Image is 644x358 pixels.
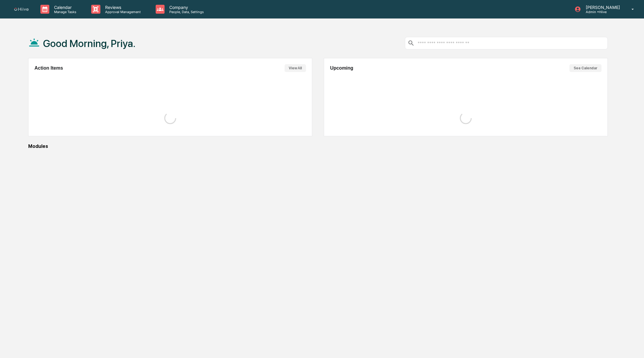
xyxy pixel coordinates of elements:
[330,65,353,71] h2: Upcoming
[581,5,623,10] p: [PERSON_NAME]
[165,10,207,14] p: People, Data, Settings
[581,10,623,14] p: Admin • Hiive
[34,65,63,71] h2: Action Items
[28,143,608,149] div: Modules
[49,10,79,14] p: Manage Tasks
[14,8,29,11] img: logo
[100,5,144,10] p: Reviews
[165,5,207,10] p: Company
[49,5,79,10] p: Calendar
[100,10,144,14] p: Approval Management
[569,64,602,72] button: See Calendar
[285,64,306,72] button: View All
[43,37,135,49] h1: Good Morning, Priya.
